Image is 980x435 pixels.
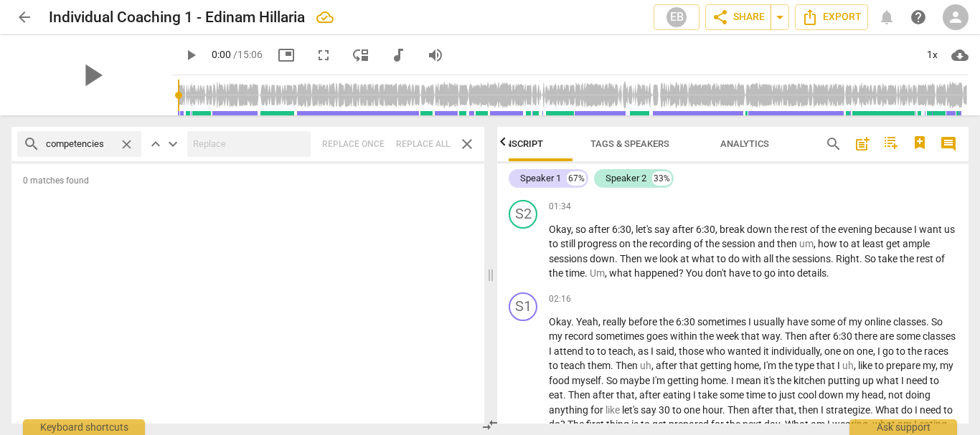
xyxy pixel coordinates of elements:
button: Add summary [851,133,874,156]
span: that [776,404,794,416]
button: Next hit [164,135,182,153]
a: Help [905,4,931,30]
span: on [619,238,633,249]
span: sometimes [595,330,646,342]
button: Add TOC [880,133,903,156]
span: head [862,389,884,401]
span: week [716,330,741,342]
span: after [752,404,776,416]
span: , [759,360,763,371]
span: picture_in_picture [278,47,295,64]
span: at [851,238,862,249]
span: way [762,330,780,342]
span: to [943,404,953,416]
span: I [731,375,736,386]
span: I [821,404,826,416]
span: 0 matches found [11,175,484,199]
span: thing [606,419,631,430]
button: Search [822,133,845,156]
span: that [816,360,837,371]
span: down [819,389,846,401]
span: that [679,360,700,371]
span: of [936,253,945,264]
span: , [715,224,720,235]
span: . [926,316,931,328]
span: up [862,375,876,386]
span: doing [905,389,930,401]
span: so [575,224,588,235]
span: recording [649,238,694,249]
span: after [639,389,663,401]
input: Replace [187,133,306,156]
div: Ask support [849,419,957,435]
span: post_add [854,135,871,153]
span: are [880,330,896,342]
span: classes [893,316,926,328]
span: . [831,253,836,264]
span: play_arrow [73,57,110,94]
span: them [588,360,611,371]
span: we [644,253,659,264]
span: some [896,330,923,342]
span: cool [798,389,819,401]
span: 6:30 [833,330,854,342]
button: Share [705,4,771,30]
span: my [846,389,862,401]
span: take [878,253,900,264]
span: Okay [549,224,571,235]
span: after [672,224,696,235]
span: that [741,330,762,342]
span: wanted [727,345,763,357]
span: I [651,345,656,357]
span: to [597,345,608,357]
div: 67% [567,171,586,186]
span: down [747,224,774,235]
span: the [774,224,791,235]
span: , [605,267,609,279]
span: session [722,238,758,249]
span: I [549,345,554,357]
span: those [679,345,706,357]
span: . [601,375,606,386]
span: the [821,224,838,235]
span: home [734,360,759,371]
span: let's [622,404,641,416]
span: evening [838,224,875,235]
span: compare_arrows [481,416,499,434]
span: Filler word [590,267,605,279]
span: don't [705,267,729,279]
button: Fullscreen [311,42,336,68]
span: fullscreen [315,47,332,64]
span: cloud_download [951,47,969,64]
span: play_arrow [182,47,199,64]
span: 30 [659,404,672,416]
span: Analytics [720,138,769,149]
span: is [631,419,641,430]
span: the [908,345,924,357]
span: 01:34 [549,201,571,213]
span: eating [663,389,693,401]
span: my [849,316,864,328]
span: all [763,253,776,264]
span: then [777,238,799,249]
span: I [901,375,906,386]
span: take [698,389,720,401]
span: 02:16 [549,293,571,305]
span: my [940,360,953,371]
span: . [571,316,576,328]
span: 6:30 [612,224,631,235]
span: teach [560,360,588,371]
span: Then [616,360,640,371]
span: progress [578,238,619,249]
span: online [864,316,893,328]
button: Show/Hide comments [937,133,960,156]
span: Filler word [640,360,651,371]
span: do [728,253,742,264]
span: the [699,330,716,342]
span: hour [702,404,722,416]
span: the [659,316,676,328]
span: / 15:06 [233,49,263,60]
span: time [565,267,585,279]
span: . [780,330,785,342]
span: sometimes [697,316,748,328]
